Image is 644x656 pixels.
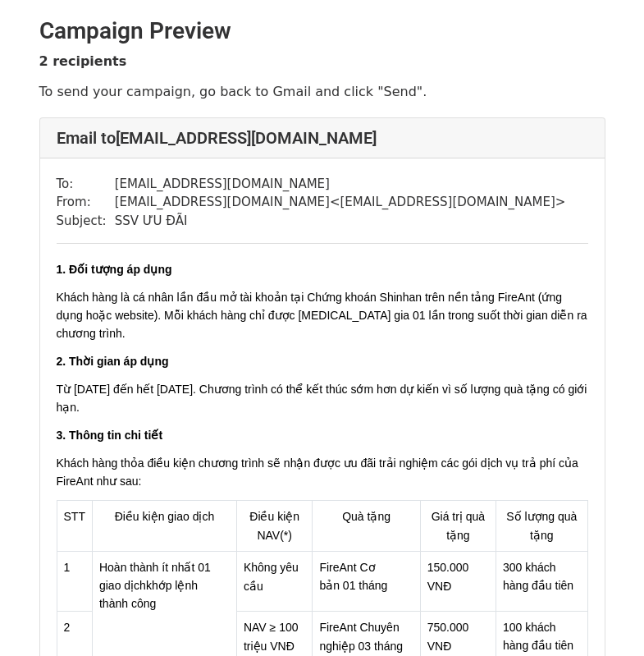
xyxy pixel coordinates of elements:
[115,193,566,212] td: [EMAIL_ADDRESS][DOMAIN_NAME] < [EMAIL_ADDRESS][DOMAIN_NAME] >
[57,456,578,488] span: Khách hàng thỏa điều kiện chương trình sẽ nhận được ưu đãi trải nghiệm các gói dịch vụ trả phí củ...
[503,621,573,652] span: 100 khách hàng đầu tiên
[427,561,469,593] span: 150.000 VNĐ
[342,510,391,523] span: Quà tặng
[57,193,115,212] td: From:
[57,263,172,276] span: 1. Đối tượng áp dụng
[427,621,469,653] span: 750.000 VNĐ
[39,17,605,45] h2: Campaign Preview
[64,510,85,523] span: STT
[115,175,566,194] td: [EMAIL_ADDRESS][DOMAIN_NAME]
[249,510,299,542] span: Điều kiện NAV(*)
[432,510,485,542] span: Giá trị quà tặng
[57,355,169,368] span: 2. Thời gian áp dụng
[64,561,71,574] span: 1
[57,128,588,148] h4: Email to [EMAIL_ADDRESS][DOMAIN_NAME]
[57,383,587,414] span: Từ [DATE] đến hết [DATE]. Chương trình có thể kết thúc sớm hơn dự kiến vì số lượng quà tặng có gi...
[506,510,577,542] span: Số lượng quà tặng
[319,561,387,592] span: FireAnt Cơ bản 01 tháng
[99,561,211,592] span: Hoàn thành ít nhất 01 giao dịch
[57,429,163,442] span: 3. Thông tin chi tiết
[39,53,127,69] strong: 2 recipients
[115,212,566,231] td: SSV ƯU ĐÃI
[99,579,198,610] span: khớp lệnh thành công
[64,621,71,634] span: 2
[57,212,115,231] td: Subject:
[503,561,573,592] span: 300 khách hàng đầu tiên
[39,83,605,100] p: To send your campaign, go back to Gmail and click "Send".
[57,291,587,340] span: Khách hàng là cá nhân lần đầu mở tài khoản tại Chứng khoán Shinhan trên nền tảng FireAnt (ứng dụn...
[244,621,299,653] span: NAV ≥ 100 triệu VNĐ
[319,621,403,653] span: FireAnt Chuyên nghiệp 03 tháng
[57,175,115,194] td: To:
[115,510,215,523] span: Điều kiện giao dịch
[244,561,299,593] span: Không yêu cầu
